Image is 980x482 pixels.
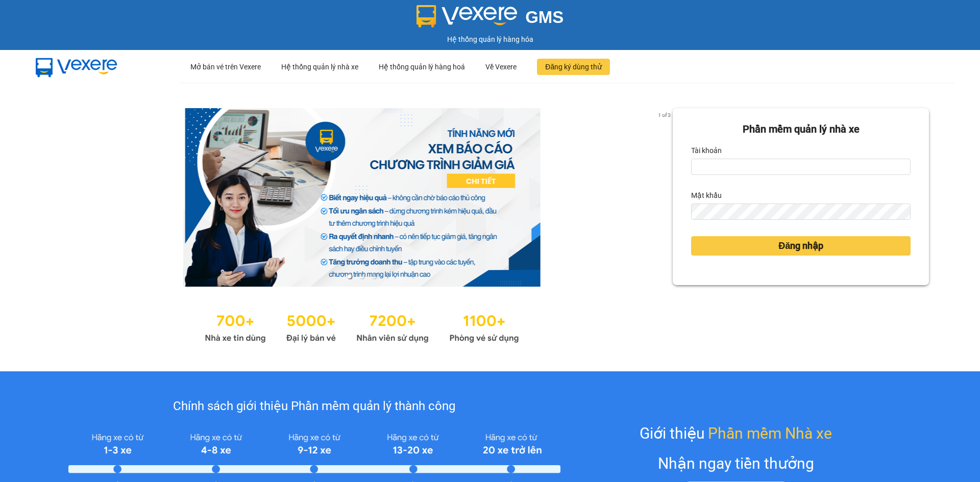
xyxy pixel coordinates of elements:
div: Phần mềm quản lý nhà xe [691,121,911,137]
div: Nhận ngay tiền thưởng [658,451,814,475]
span: GMS [525,8,563,27]
div: Về Vexere [485,50,517,83]
div: Hệ thống quản lý nhà xe [281,50,358,83]
label: Mật khẩu [691,187,722,204]
p: 1 of 3 [655,108,673,121]
li: slide item 1 [348,274,352,278]
button: Đăng nhập [691,236,911,256]
span: Đăng nhập [778,239,823,253]
a: GMS [416,15,564,23]
img: Statistics.png [205,307,519,346]
li: slide item 3 [372,274,376,278]
button: Đăng ký dùng thử [537,59,610,75]
div: Mở bán vé trên Vexere [190,50,261,83]
img: mbUUG5Q.png [26,50,128,84]
li: slide item 2 [360,274,364,278]
div: Chính sách giới thiệu Phần mềm quản lý thành công [68,397,560,416]
input: Mật khẩu [691,204,911,220]
img: logo 2 [416,5,518,28]
div: Hệ thống quản lý hàng hóa [3,34,977,45]
button: previous slide / item [51,108,65,287]
span: Phần mềm Nhà xe [708,421,832,445]
button: next slide / item [658,108,673,287]
input: Tài khoản [691,159,911,175]
div: Hệ thống quản lý hàng hoá [379,50,465,83]
span: Đăng ký dùng thử [545,61,602,72]
div: Giới thiệu [640,421,832,445]
label: Tài khoản [691,142,722,159]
